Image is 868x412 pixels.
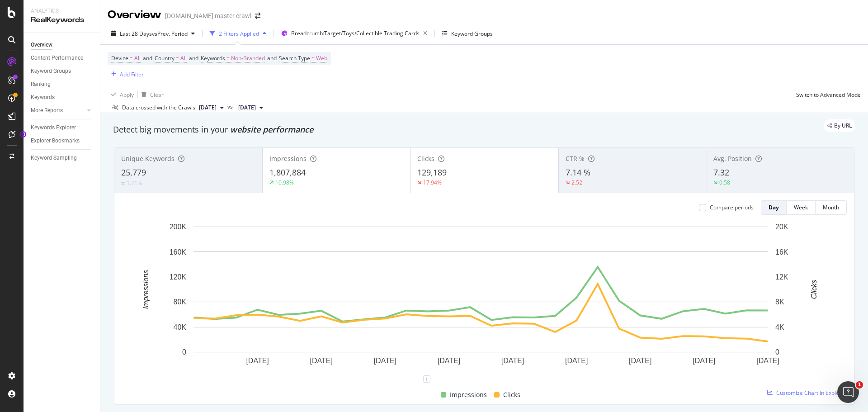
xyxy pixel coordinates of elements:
button: Clear [138,87,164,102]
div: Explorer Bookmarks [31,136,80,146]
span: = [130,54,133,62]
span: = [176,54,179,62]
span: Clicks [503,389,520,400]
span: Impressions [269,154,307,163]
span: Clicks [417,154,434,163]
div: arrow-right-arrow-left [255,13,260,19]
text: [DATE] [629,357,651,365]
div: Data crossed with the Crawls [122,104,195,112]
button: Week [787,200,816,215]
svg: A chart. [122,222,840,379]
button: Switch to Advanced Mode [793,87,861,102]
div: [DOMAIN_NAME] master crawl [165,11,251,20]
button: Add Filter [108,69,144,80]
div: 1 [423,375,430,383]
span: vs [227,103,235,111]
button: Breadcrumb:Target/Toys/Collectible Trading Cards [278,26,431,41]
text: Impressions [142,270,150,309]
button: [DATE] [195,102,227,113]
span: and [189,54,198,62]
span: All [180,52,187,65]
div: Week [794,204,808,211]
span: = [311,54,315,62]
button: Month [816,200,847,215]
a: More Reports [31,106,85,115]
text: [DATE] [310,357,333,365]
text: [DATE] [756,357,779,365]
text: [DATE] [693,357,715,365]
span: 7.14 % [566,167,590,178]
span: 1 [856,381,863,388]
div: Keywords [31,93,55,102]
a: Keywords Explorer [31,123,94,133]
img: Equal [121,182,125,185]
span: 7.32 [713,167,729,178]
span: Customize Chart in Explorer [776,389,847,397]
span: 1,807,884 [269,167,306,178]
span: Country [155,54,175,62]
span: 25,779 [121,167,146,178]
div: Month [823,204,839,211]
div: 0.58 [719,179,730,186]
div: Compare periods [710,204,754,211]
div: More Reports [31,106,63,115]
text: [DATE] [565,357,588,365]
a: Ranking [31,80,94,89]
button: 2 Filters Applied [206,26,270,41]
div: 2 Filters Applied [219,30,259,38]
text: 16K [775,248,788,256]
button: Keyword Groups [439,26,496,41]
div: Day [769,204,779,211]
button: Last 28 DaysvsPrev. Period [108,26,198,41]
a: Keyword Groups [31,66,94,76]
div: RealKeywords [31,15,93,25]
span: Search Type [279,54,310,62]
div: Keywords Explorer [31,123,76,133]
a: Content Performance [31,53,94,63]
a: Keyword Sampling [31,153,94,163]
div: Tooltip anchor [19,130,27,138]
span: Impressions [450,389,487,400]
a: Keywords [31,93,94,102]
text: [DATE] [246,357,269,365]
text: Clicks [810,280,818,299]
span: 2025 Sep. 29th [199,104,217,112]
text: 12K [775,273,788,281]
div: Content Performance [31,53,83,63]
span: CTR % [566,154,585,163]
div: 17.94% [423,179,442,186]
span: Web [316,52,327,65]
iframe: Intercom live chat [837,381,859,403]
text: [DATE] [374,357,396,365]
a: Overview [31,40,94,50]
span: Last 28 Days [120,30,152,38]
span: and [267,54,277,62]
div: 10.98% [275,179,294,186]
button: Day [761,200,787,215]
text: 4K [775,323,784,331]
div: Keyword Groups [451,30,493,38]
a: Explorer Bookmarks [31,136,94,146]
span: Non-Branded [231,52,265,65]
text: 0 [182,348,186,356]
div: 1.71% [127,179,142,187]
div: Keyword Sampling [31,153,77,163]
span: and [143,54,152,62]
text: 160K [170,248,187,256]
text: 80K [174,298,187,306]
text: 0 [775,348,779,356]
div: Add Filter [120,71,144,78]
div: Clear [150,91,164,99]
span: vs Prev. Period [152,30,188,38]
text: 40K [174,323,187,331]
div: Switch to Advanced Mode [796,91,861,99]
span: Device [111,54,128,62]
span: 129,189 [417,167,447,178]
text: [DATE] [501,357,524,365]
span: Keywords [201,54,225,62]
div: legacy label [824,119,855,132]
span: = [226,54,230,62]
text: [DATE] [438,357,460,365]
span: By URL [834,123,852,128]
